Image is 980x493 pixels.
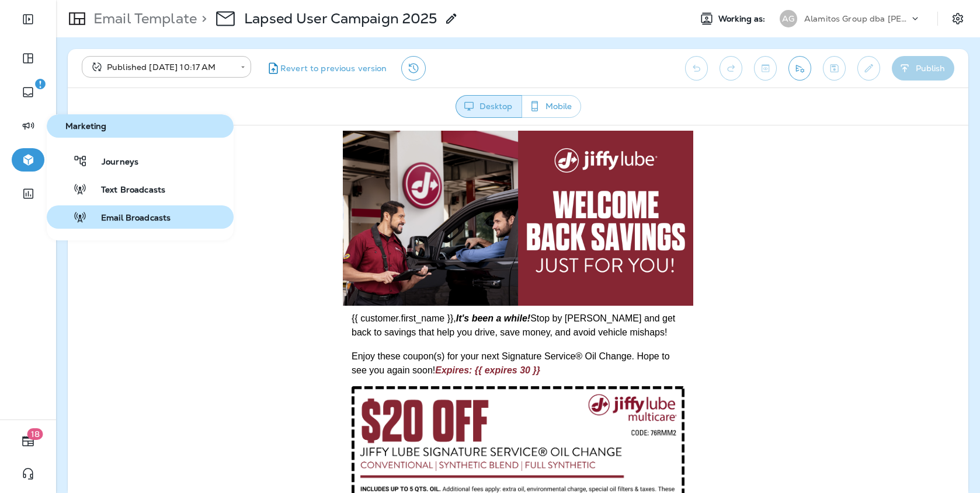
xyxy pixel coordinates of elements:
[284,261,617,399] img: Coupon
[367,240,472,250] strong: Expires: {{ expires 30 }}
[87,185,165,196] span: Text Broadcasts
[718,14,768,24] span: Working as:
[27,428,43,440] span: 18
[47,205,234,229] button: Email Broadcasts
[47,149,234,173] button: Journeys
[88,157,138,168] span: Journeys
[47,114,234,138] button: Marketing
[788,56,811,81] button: Send test email
[90,61,232,73] div: Published [DATE] 10:17 AM
[280,63,387,74] span: Revert to previous version
[947,8,968,29] button: Settings
[780,10,797,27] div: AG
[456,95,522,118] button: Desktop
[284,226,602,250] span: Enjoy these coupon(s) for your next Signature Service® Oil Change. Hope to see you again soon!
[388,188,463,198] em: It's been a while!
[804,14,909,23] p: Alamitos Group dba [PERSON_NAME]
[47,177,234,201] button: Text Broadcasts
[12,8,44,31] button: Expand Sidebar
[197,10,207,27] p: >
[244,10,437,27] p: Lapsed User Campaign 2025
[284,188,607,212] span: {{ customer.first_name }},
[522,95,581,118] button: Mobile
[87,213,171,224] span: Email Broadcasts
[284,188,607,212] span: Stop by [PERSON_NAME] and get back to savings that help you drive, save money, and avoid vehicle ...
[51,121,229,131] span: Marketing
[275,5,625,180] img: Email Header
[89,10,197,27] p: Email Template
[401,56,426,81] button: View Changelog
